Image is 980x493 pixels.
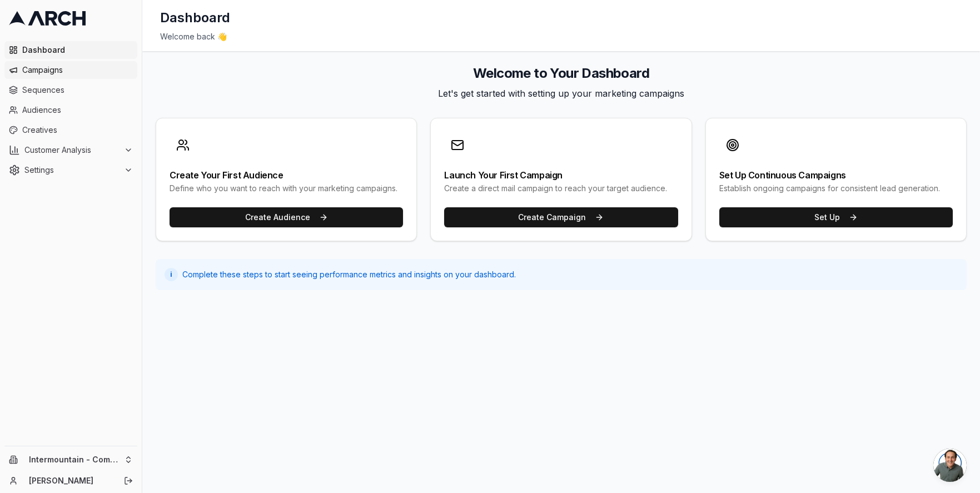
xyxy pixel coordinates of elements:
[4,101,137,119] a: Audiences
[29,475,112,486] a: [PERSON_NAME]
[29,455,120,465] span: Intermountain - Comfort Solutions
[156,64,967,82] h2: Welcome to Your Dashboard
[719,207,953,227] button: Set Up
[24,145,120,156] span: Customer Analysis
[22,125,133,136] span: Creatives
[156,87,967,100] p: Let's get started with setting up your marketing campaigns
[121,473,136,489] button: Log out
[160,9,230,27] h1: Dashboard
[22,84,133,96] span: Sequences
[182,269,516,280] span: Complete these steps to start seeing performance metrics and insights on your dashboard.
[4,161,137,179] button: Settings
[4,141,137,159] button: Customer Analysis
[170,207,403,227] button: Create Audience
[4,61,137,79] a: Campaigns
[719,171,953,180] div: Set Up Continuous Campaigns
[4,121,137,139] a: Creatives
[22,64,133,76] span: Campaigns
[170,183,403,194] div: Define who you want to reach with your marketing campaigns.
[4,81,137,99] a: Sequences
[933,449,967,482] a: Open chat
[22,44,133,56] span: Dashboard
[4,451,137,469] button: Intermountain - Comfort Solutions
[24,165,120,176] span: Settings
[160,31,962,42] div: Welcome back 👋
[719,183,953,194] div: Establish ongoing campaigns for consistent lead generation.
[444,207,678,227] button: Create Campaign
[170,171,403,180] div: Create Your First Audience
[444,183,678,194] div: Create a direct mail campaign to reach your target audience.
[4,41,137,59] a: Dashboard
[444,171,678,180] div: Launch Your First Campaign
[22,104,133,116] span: Audiences
[170,270,172,279] span: i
